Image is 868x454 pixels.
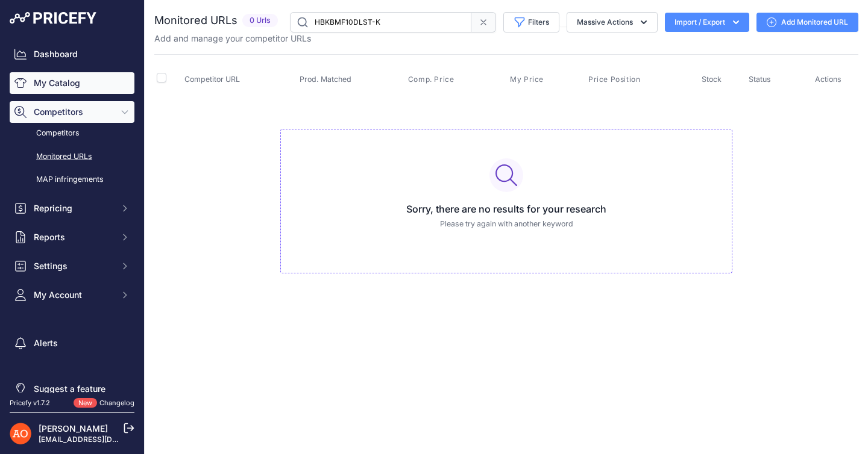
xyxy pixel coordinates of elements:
[10,12,96,24] img: Pricefy Logo
[242,14,278,28] span: 0 Urls
[10,146,134,167] a: Monitored URLs
[10,43,134,65] a: Dashboard
[154,12,237,29] h2: Monitored URLs
[300,75,351,84] span: Prod. Matched
[665,13,749,32] button: Import / Export
[10,197,134,219] button: Repricing
[291,219,722,230] p: Please try again with another keyword
[510,75,546,84] button: My Price
[290,12,471,33] input: Search
[34,260,113,272] span: Settings
[567,12,658,33] button: Massive Actions
[702,75,722,84] span: Stock
[588,75,643,84] button: Price Position
[749,75,771,84] span: Status
[10,226,134,248] button: Reports
[408,75,457,84] button: Comp. Price
[10,43,134,400] nav: Sidebar
[408,75,454,84] span: Comp. Price
[34,202,113,214] span: Repricing
[34,106,113,118] span: Competitors
[10,378,134,400] a: Suggest a feature
[10,123,134,144] a: Competitors
[10,332,134,354] a: Alerts
[74,398,97,408] span: New
[10,255,134,277] button: Settings
[34,289,113,301] span: My Account
[154,33,311,45] p: Add and manage your competitor URLs
[10,169,134,190] a: MAP infringements
[34,231,113,243] span: Reports
[184,75,240,84] span: Competitor URL
[756,13,858,32] a: Add Monitored URL
[588,75,640,84] span: Price Position
[10,101,134,123] button: Competitors
[291,202,722,216] h3: Sorry, there are no results for your research
[10,72,134,94] a: My Catalog
[503,12,559,33] button: Filters
[39,423,108,434] a: [PERSON_NAME]
[39,435,165,444] a: [EMAIL_ADDRESS][DOMAIN_NAME]
[99,399,134,407] a: Changelog
[10,284,134,306] button: My Account
[10,398,50,408] div: Pricefy v1.7.2
[815,75,841,84] span: Actions
[510,75,544,84] span: My Price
